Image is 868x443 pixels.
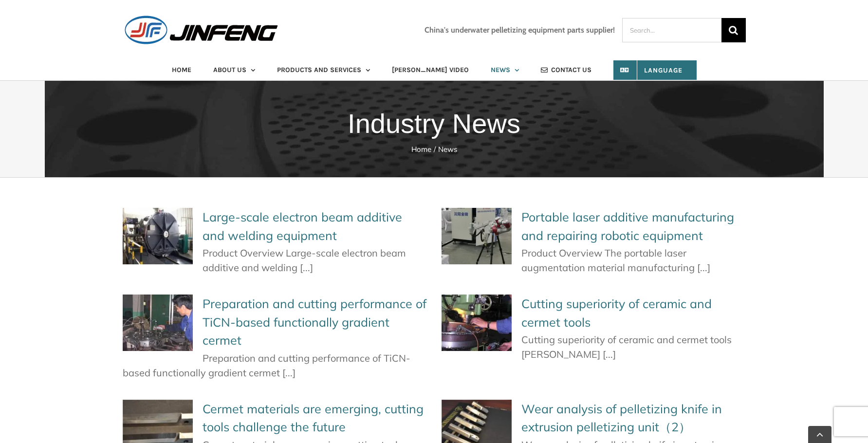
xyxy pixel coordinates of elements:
[541,60,591,80] a: CONTACT US
[425,26,615,35] h3: China's underwater pelletizing equipment parts supplier!
[277,60,370,80] a: PRODUCTS AND SERVICES
[172,60,191,80] a: HOME
[172,67,191,74] span: HOME
[438,145,457,154] a: News
[15,103,853,144] h1: Industry News
[442,295,512,351] img: Ceramic and cermet tools
[123,208,193,264] a: Large-scale electron beam additive and welding equipment
[123,15,280,45] img: JINFENG Logo
[213,67,246,74] span: ABOUT US
[721,18,746,42] input: Search
[123,295,193,351] img: TiCN-based functionally gradient cermet
[491,60,519,80] a: NEWS
[203,209,402,243] a: Large-scale electron beam additive and welding equipment
[392,67,469,74] span: [PERSON_NAME] VIDEO
[491,67,510,74] span: NEWS
[622,18,721,42] input: Search...
[442,246,746,275] p: Product Overview The portable laser augmentation material manufacturing [...]
[442,295,512,351] a: Cutting superiority of ceramic and cermet tools
[442,332,746,362] p: Cutting superiority of ceramic and cermet tools [PERSON_NAME] [...]
[442,208,512,264] a: Portable laser additive manufacturing and repairing robotic equipment
[521,296,712,330] a: Cutting superiority of ceramic and cermet tools
[213,60,255,80] a: ABOUT US
[15,144,853,155] nav: Breadcrumb
[203,296,426,348] a: Preparation and cutting performance of TiCN-based functionally gradient cermet
[628,66,683,74] span: Language
[277,67,361,74] span: PRODUCTS AND SERVICES
[203,401,424,435] a: Cermet materials are emerging, cutting tools challenge the future
[123,60,746,80] nav: Main Menu
[123,295,193,351] a: Preparation and cutting performance of TiCN-based functionally gradient cermet
[411,145,431,154] a: Home
[521,401,722,435] a: Wear analysis of pelletizing knife in extrusion pelletizing unit（2）
[392,60,469,80] a: [PERSON_NAME] VIDEO
[551,67,591,74] span: CONTACT US
[123,351,427,380] p: Preparation and cutting performance of TiCN-based functionally gradient cermet [...]
[123,246,427,275] p: Product Overview Large-scale electron beam additive and welding [...]
[521,209,734,243] a: Portable laser additive manufacturing and repairing robotic equipment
